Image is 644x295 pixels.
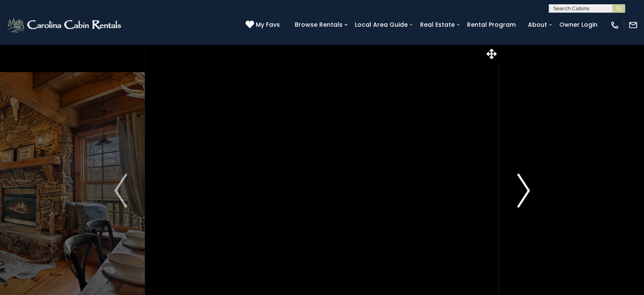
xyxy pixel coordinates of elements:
a: About [524,18,551,31]
img: arrow [517,174,530,208]
a: Browse Rentals [290,18,347,31]
a: Local Area Guide [351,18,412,31]
img: phone-regular-white.png [610,20,619,30]
a: My Favs [246,20,282,30]
img: White-1-2.png [6,17,124,34]
img: mail-regular-white.png [628,20,638,30]
a: Owner Login [555,18,602,31]
span: My Favs [256,20,280,29]
a: Real Estate [416,18,459,31]
img: arrow [114,174,127,208]
a: Rental Program [463,18,520,31]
